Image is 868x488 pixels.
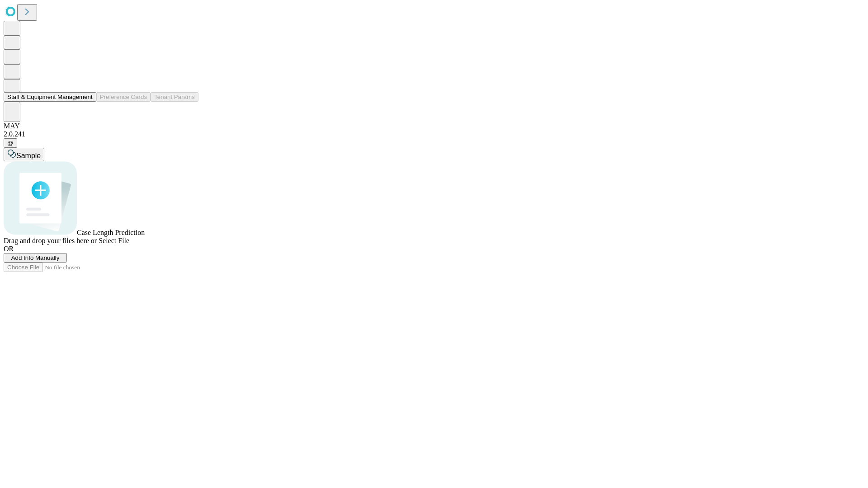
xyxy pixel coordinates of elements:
span: Select File [99,237,129,244]
button: Sample [4,148,44,161]
span: Drag and drop your files here or [4,237,97,244]
button: Tenant Params [151,92,198,102]
div: MAY [4,122,864,130]
span: Case Length Prediction [77,229,145,236]
button: @ [4,138,17,148]
button: Staff & Equipment Management [4,92,96,102]
span: Sample [16,152,41,160]
span: OR [4,245,14,253]
button: Add Info Manually [4,253,67,263]
span: Add Info Manually [11,254,60,261]
div: 2.0.241 [4,130,864,138]
span: @ [7,140,14,146]
button: Preference Cards [96,92,151,102]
